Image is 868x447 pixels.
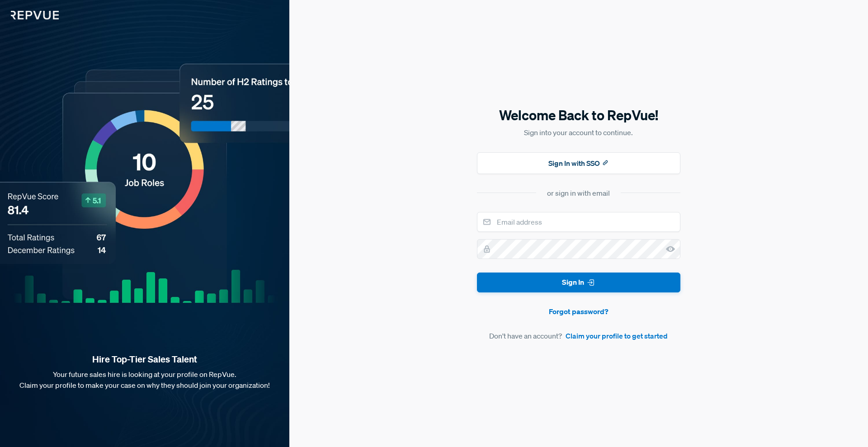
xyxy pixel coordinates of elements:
[477,127,680,138] p: Sign into your account to continue.
[477,273,680,293] button: Sign In
[477,306,680,317] a: Forgot password?
[477,330,680,341] article: Don't have an account?
[14,369,275,391] p: Your future sales hire is looking at your profile on RepVue. Claim your profile to make your case...
[477,152,680,174] button: Sign In with SSO
[14,353,275,365] strong: Hire Top-Tier Sales Talent
[566,330,668,341] a: Claim your profile to get started
[477,212,680,232] input: Email address
[477,106,680,125] h5: Welcome Back to RepVue!
[547,188,610,198] div: or sign in with email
